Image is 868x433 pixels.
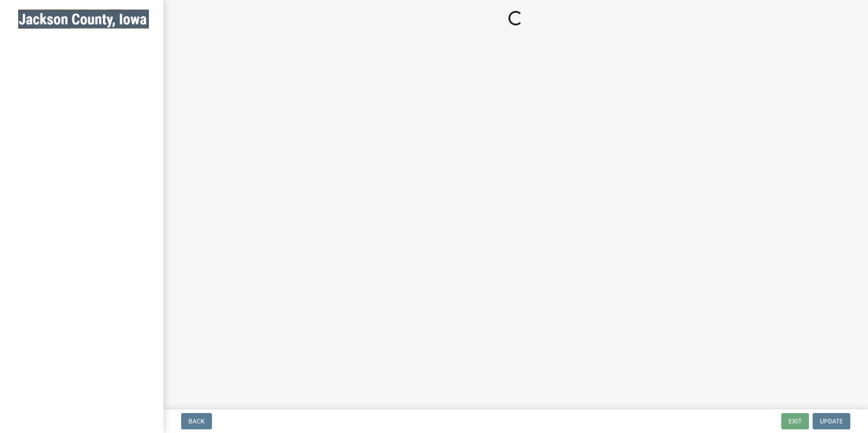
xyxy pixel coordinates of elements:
span: Back [188,418,205,425]
img: Jackson County, Iowa [18,10,149,29]
span: Update [820,418,843,425]
button: Update [813,413,850,429]
button: Exit [781,413,809,429]
button: Back [181,413,212,429]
